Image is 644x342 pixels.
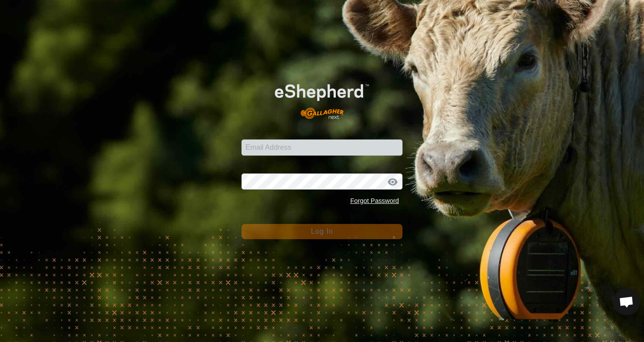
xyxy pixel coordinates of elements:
button: Log In [241,224,402,239]
img: E-shepherd Logo [258,71,386,126]
div: Open chat [613,288,640,315]
input: Email Address [241,139,402,156]
span: Log In [311,228,333,235]
a: Forgot Password [350,197,399,204]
